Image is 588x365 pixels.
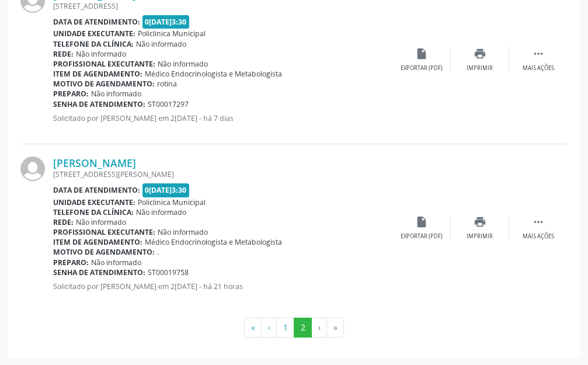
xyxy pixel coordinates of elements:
[157,247,159,257] span: .
[158,227,208,237] span: Não informado
[53,185,140,195] b: Data de atendimento:
[523,64,554,72] div: Mais ações
[53,207,134,217] b: Telefone da clínica:
[523,232,554,241] div: Mais ações
[145,69,282,79] span: Médico Endocrinologista e Metabologista
[53,69,142,79] b: Item de agendamento:
[136,207,186,217] span: Não informado
[76,217,126,227] span: Não informado
[474,215,486,228] i: print
[20,318,568,338] ul: Pagination
[76,49,126,59] span: Não informado
[53,227,155,237] b: Profissional executante:
[53,169,392,179] div: [STREET_ADDRESS][PERSON_NAME]
[53,113,392,123] p: Solicitado por [PERSON_NAME] em 2[DATE] - há 7 dias
[138,29,206,39] span: Policlinica Municipal
[53,258,89,267] b: Preparo:
[145,237,282,247] span: Médico Endocrinologista e Metabologista
[157,79,177,89] span: rotina
[415,215,428,228] i: insert_drive_file
[53,267,145,277] b: Senha de atendimento:
[53,281,392,291] p: Solicitado por [PERSON_NAME] em 2[DATE] - há 21 horas
[467,232,493,241] div: Imprimir
[148,267,189,277] span: ST00019758
[53,39,134,49] b: Telefone da clínica:
[91,89,141,99] span: Não informado
[467,64,493,72] div: Imprimir
[53,99,145,109] b: Senha de atendimento:
[53,237,142,247] b: Item de agendamento:
[136,39,186,49] span: Não informado
[142,183,190,197] span: 0[DATE]3:30
[53,59,155,69] b: Profissional executante:
[158,59,208,69] span: Não informado
[148,99,189,109] span: ST00017297
[401,64,443,72] div: Exportar (PDF)
[91,258,141,267] span: Não informado
[53,17,140,27] b: Data de atendimento:
[294,318,312,338] button: Go to page 2
[532,47,545,60] i: 
[261,318,277,338] button: Go to previous page
[142,15,190,29] span: 0[DATE]3:30
[53,247,155,257] b: Motivo de agendamento:
[415,47,428,60] i: insert_drive_file
[276,318,294,338] button: Go to page 1
[53,29,135,39] b: Unidade executante:
[53,1,392,11] div: [STREET_ADDRESS]
[53,79,155,89] b: Motivo de agendamento:
[244,318,262,338] button: Go to first page
[532,215,545,228] i: 
[53,197,135,207] b: Unidade executante:
[53,89,89,99] b: Preparo:
[53,49,74,59] b: Rede:
[53,157,136,169] a: [PERSON_NAME]
[138,197,206,207] span: Policlinica Municipal
[53,217,74,227] b: Rede:
[474,47,486,60] i: print
[20,157,45,181] img: img
[401,232,443,241] div: Exportar (PDF)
